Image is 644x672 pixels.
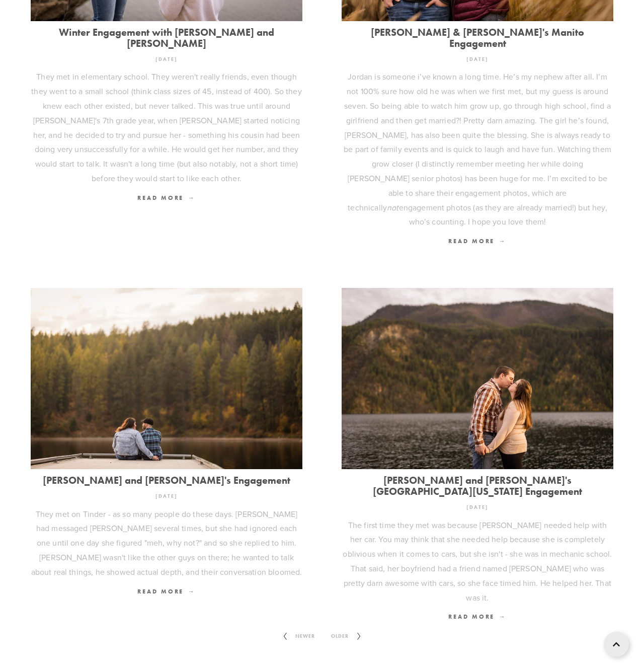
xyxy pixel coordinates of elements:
[466,500,489,514] time: [DATE]
[155,489,178,503] time: [DATE]
[31,191,302,205] a: Read More
[342,27,613,49] a: [PERSON_NAME] & [PERSON_NAME]'s Manito Engagement
[31,69,302,185] p: They met in elementary school. They weren't really friends, even though they went to a small scho...
[387,202,398,213] em: not
[448,613,506,620] span: Read More
[155,52,178,66] time: [DATE]
[323,624,369,648] a: Older
[291,630,319,643] span: Newer
[342,69,613,229] p: Jordan is someone i’ve known a long time. He’s my nephew after all. I’m not 100% sure how old he ...
[342,518,613,605] p: The first time they met was because [PERSON_NAME] needed help with her car. You may think that sh...
[31,288,302,469] img: Sean and Amanda's Engagement
[275,624,323,648] a: Newer
[342,475,613,497] a: [PERSON_NAME] and [PERSON_NAME]'s [GEOGRAPHIC_DATA][US_STATE] Engagement
[327,630,353,643] span: Older
[342,234,613,249] a: Read More
[342,288,613,469] img: Kevin and Abby's North Idaho Engagement
[448,237,506,245] span: Read More
[342,610,613,624] a: Read More
[31,27,302,49] a: Winter Engagement with [PERSON_NAME] and [PERSON_NAME]
[31,475,302,486] a: [PERSON_NAME] and [PERSON_NAME]'s Engagement
[31,584,302,599] a: Read More
[137,587,195,595] span: Read More
[31,507,302,579] p: They met on Tinder - as so many people do these days. [PERSON_NAME] had messaged [PERSON_NAME] se...
[137,194,195,201] span: Read More
[466,52,489,66] time: [DATE]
